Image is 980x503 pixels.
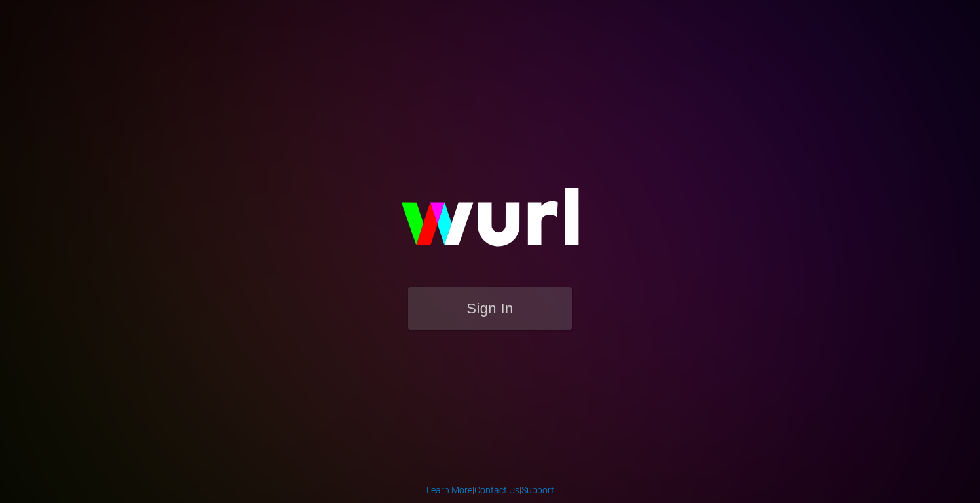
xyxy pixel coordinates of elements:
[426,485,472,495] a: Learn More
[521,485,554,495] a: Support
[408,287,572,330] button: Sign In
[359,160,621,287] img: wurl-logo-on-black-223613ac3d8ba8fe6dc639794a292ebdb59501304c7dfd60c99c58986ef67473.svg
[474,485,519,495] a: Contact Us
[426,483,554,496] div: | |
